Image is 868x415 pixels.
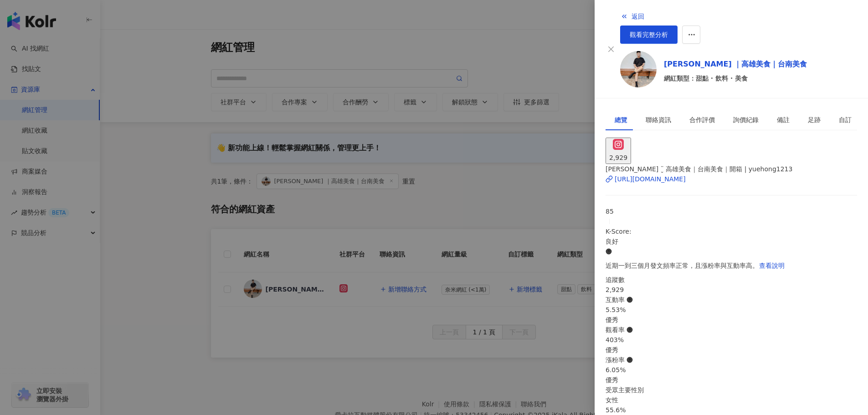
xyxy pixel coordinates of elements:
button: Close [606,44,616,55]
div: 女性 [606,395,857,405]
div: 詢價紀錄 [733,115,759,125]
div: 觀看率 [606,325,857,335]
img: KOL Avatar [620,51,657,87]
div: 互動率 [606,295,857,305]
div: 優秀 [606,315,857,325]
div: 追蹤數 [606,275,857,285]
div: 85 [606,206,857,216]
div: 良好 [606,236,857,246]
div: 403% [606,335,857,345]
div: 優秀 [606,375,857,385]
div: 2,929 [609,153,627,163]
div: 聯絡資訊 [646,115,671,125]
a: 觀看完整分析 [620,26,678,44]
div: 55.6% [606,405,857,415]
div: [URL][DOMAIN_NAME] [615,174,686,184]
div: 自訂 [839,115,852,125]
a: KOL Avatar [620,51,657,91]
span: 觀看完整分析 [630,31,668,38]
span: 返回 [632,13,644,20]
div: K-Score : [606,226,857,256]
button: 2,929 [606,138,631,164]
div: 受眾主要性別 [606,385,857,395]
div: 總覽 [615,115,627,125]
a: [URL][DOMAIN_NAME] [606,174,857,184]
div: 2,929 [606,285,857,295]
div: 近期一到三個月發文頻率正常，且漲粉率與互動率高。 [606,256,857,275]
div: 優秀 [606,345,857,355]
div: 合作評價 [689,115,715,125]
a: [PERSON_NAME] ｜高雄美食｜台南美食 [664,59,807,70]
div: 6.05% [606,365,857,375]
button: 查看說明 [759,256,785,275]
span: 查看說明 [759,262,785,269]
button: 返回 [620,7,645,26]
span: [PERSON_NAME] ¨̮ 高雄美食｜台南美食｜開箱 | yuehong1213 [606,165,792,173]
span: 網紅類型：甜點 · 飲料 · 美食 [664,73,807,83]
div: 足跡 [808,115,821,125]
div: 備註 [777,115,790,125]
span: close [607,46,615,53]
div: 漲粉率 [606,355,857,365]
div: 5.53% [606,305,857,315]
